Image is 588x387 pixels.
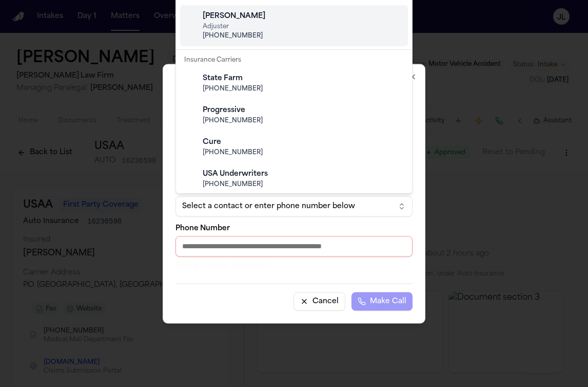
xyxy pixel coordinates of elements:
[203,105,402,116] div: Progressive
[203,149,402,157] span: [PHONE_NUMBER]
[203,11,402,22] div: [PERSON_NAME]
[203,169,402,179] div: USA Underwriters
[203,73,402,84] div: State Farm
[203,85,402,93] span: [PHONE_NUMBER]
[203,137,402,148] div: Cure
[203,23,402,31] span: Adjuster
[203,117,402,125] span: [PHONE_NUMBER]
[203,180,402,189] span: [PHONE_NUMBER]
[180,53,408,67] div: Insurance Carriers
[203,32,402,40] span: [PHONE_NUMBER]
